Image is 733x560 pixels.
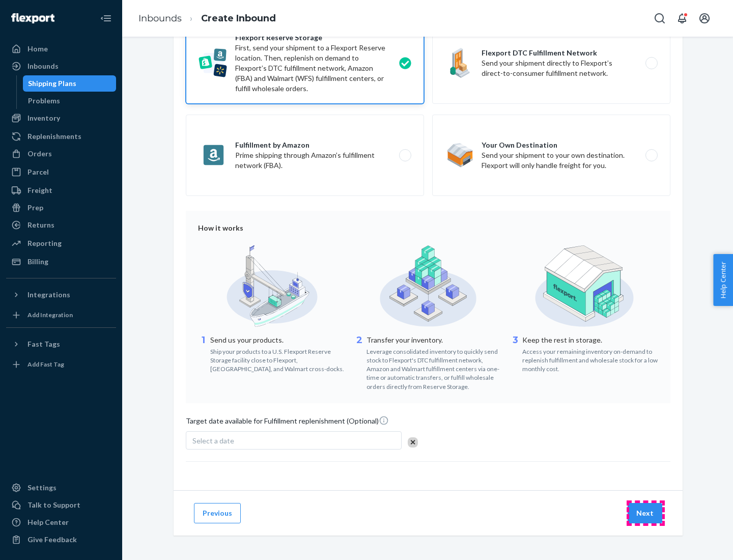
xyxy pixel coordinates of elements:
button: Open notifications [672,8,692,29]
div: Add Fast Tag [27,360,64,369]
button: Give Feedback [6,531,116,548]
div: Shipping Plans [28,78,76,89]
a: Home [6,41,116,57]
div: Parcel [27,167,49,177]
button: Integrations [6,287,116,303]
a: Help Center [6,514,116,530]
div: Prep [27,203,43,213]
div: Give Feedback [27,535,77,545]
div: Returns [27,220,54,230]
a: Reporting [6,235,116,251]
div: Integrations [27,290,70,300]
a: Replenishments [6,128,116,145]
a: Shipping Plans [23,75,117,92]
div: How it works [198,223,658,233]
span: Select a date [192,436,234,445]
a: Inbounds [6,58,116,74]
span: Target date available for Fulfillment replenishment (Optional) [186,415,389,430]
div: Inventory [27,113,60,123]
div: Billing [27,257,48,267]
div: Settings [27,483,57,493]
a: Create Inbound [201,13,276,24]
a: Freight [6,182,116,199]
a: Add Fast Tag [6,356,116,373]
a: Orders [6,146,116,162]
div: Reporting [27,238,62,248]
div: Ship your products to a U.S. Flexport Reserve Storage facility close to Flexport, [GEOGRAPHIC_DAT... [210,345,346,373]
a: Settings [6,480,116,496]
div: Inbounds [27,61,59,71]
div: Talk to Support [27,500,80,510]
a: Talk to Support [6,497,116,513]
img: Flexport logo [11,13,54,23]
a: Add Integration [6,307,116,323]
div: Freight [27,185,52,195]
div: Orders [27,149,52,159]
button: Close Navigation [96,8,116,29]
div: Add Integration [27,311,73,319]
button: Open Search Box [650,8,670,29]
button: Help Center [713,254,733,306]
div: Help Center [27,517,69,527]
a: Parcel [6,164,116,180]
a: Inventory [6,110,116,126]
div: Leverage consolidated inventory to quickly send stock to Flexport's DTC fulfillment network, Amaz... [366,345,502,391]
a: Returns [6,217,116,233]
a: Prep [6,200,116,216]
div: Problems [28,96,60,106]
a: Inbounds [138,13,182,24]
div: 3 [510,334,520,373]
a: Billing [6,254,116,270]
ol: breadcrumbs [130,4,284,34]
button: Next [628,503,662,523]
div: Home [27,44,48,54]
div: Access your remaining inventory on-demand to replenish fulfillment and wholesale stock for a low ... [522,345,658,373]
a: Problems [23,93,117,109]
p: Transfer your inventory. [366,335,502,345]
button: Previous [194,503,241,523]
div: 2 [354,334,364,391]
button: Fast Tags [6,336,116,352]
div: 1 [198,334,208,373]
button: Open account menu [694,8,715,29]
p: Keep the rest in storage. [522,335,658,345]
p: Send us your products. [210,335,346,345]
div: Fast Tags [27,339,60,349]
div: Replenishments [27,131,81,142]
